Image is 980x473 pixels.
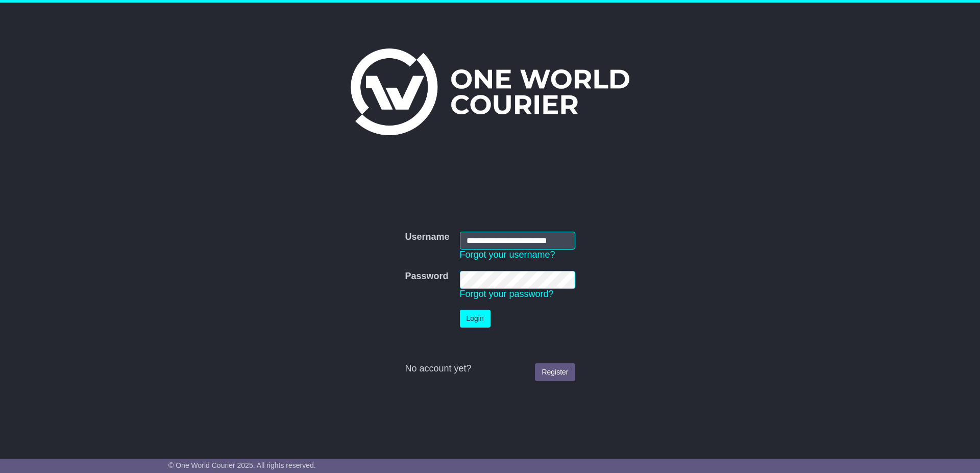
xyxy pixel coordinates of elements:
div: No account yet? [405,363,575,375]
a: Forgot your username? [460,250,555,260]
label: Username [405,232,449,243]
a: Forgot your password? [460,289,554,299]
a: Register [535,363,575,381]
span: © One World Courier 2025. All rights reserved. [168,461,316,469]
label: Password [405,271,448,282]
button: Login [460,310,491,328]
img: One World [351,48,629,135]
